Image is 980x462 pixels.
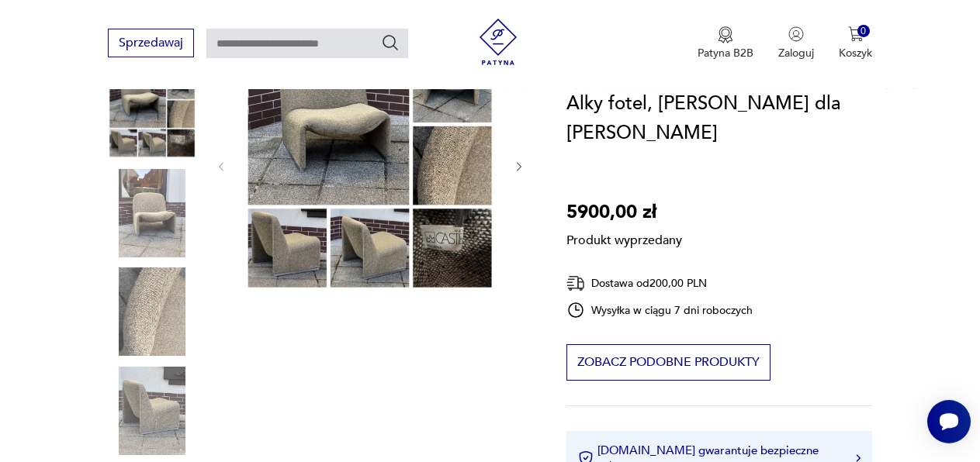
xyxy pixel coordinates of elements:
[788,26,804,42] img: Ikonka użytkownika
[475,19,521,65] img: Patyna - sklep z meblami i dekoracjami vintage
[381,33,400,52] button: Szukaj
[839,26,872,60] button: 0Koszyk
[857,25,871,38] div: 0
[566,198,682,227] p: 5900,00 zł
[718,26,733,43] img: Ikona medalu
[566,274,753,293] div: Dostawa od 200,00 PLN
[698,26,753,60] a: Ikona medaluPatyna B2B
[566,227,682,249] p: Produkt wyprzedany
[566,274,585,293] img: Ikona dostawy
[566,344,770,381] button: Zobacz podobne produkty
[839,46,872,60] p: Koszyk
[698,46,753,60] p: Patyna B2B
[778,46,814,60] p: Zaloguj
[856,454,861,462] img: Ikona strzałki w prawo
[108,29,194,57] button: Sprzedawaj
[927,400,971,443] iframe: Smartsupp widget button
[778,26,814,60] button: Zaloguj
[698,26,753,60] button: Patyna B2B
[566,89,872,148] h1: Alky fotel, [PERSON_NAME] dla [PERSON_NAME]
[566,301,753,319] div: Wysyłka w ciągu 7 dni roboczych
[848,26,864,42] img: Ikona koszyka
[108,39,194,50] a: Sprzedawaj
